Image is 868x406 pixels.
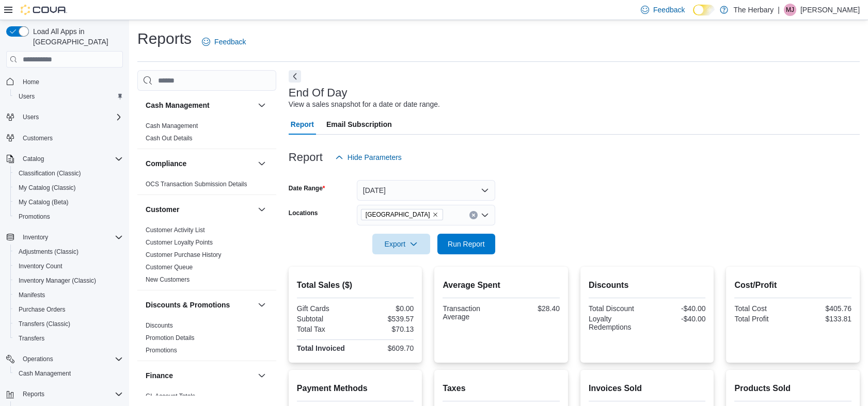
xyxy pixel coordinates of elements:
span: Promotions [146,346,177,354]
button: Cash Management [256,99,268,111]
button: Adjustments (Classic) [10,245,127,259]
span: Run Report [448,239,485,249]
a: Inventory Count [14,260,67,272]
span: Catalog [23,155,44,163]
div: $539.57 [357,315,414,323]
span: [GEOGRAPHIC_DATA] [366,209,430,220]
span: Hide Parameters [348,152,402,163]
button: Cash Management [10,366,127,381]
button: Finance [146,370,254,381]
a: Customer Loyalty Points [146,239,213,246]
div: Compliance [137,178,276,194]
span: Catalog [19,153,123,165]
button: Reports [2,387,127,401]
a: OCS Transaction Submission Details [146,181,247,188]
h3: Customer [146,204,179,215]
a: Promotions [146,347,177,354]
div: -$40.00 [649,315,705,323]
a: Cash Out Details [146,135,193,142]
div: $405.76 [795,304,851,313]
h2: Cost/Profit [734,279,851,291]
button: Run Report [437,234,495,254]
button: Compliance [256,157,268,170]
button: Customer [146,204,254,215]
span: Home [23,78,39,86]
span: Customer Purchase History [146,251,222,259]
button: Inventory Manager (Classic) [10,273,127,288]
span: Feedback [214,37,246,47]
a: Users [14,90,39,103]
button: Hide Parameters [331,147,406,168]
button: Cash Management [146,100,254,110]
button: Clear input [469,211,478,219]
button: Catalog [2,152,127,166]
span: Inventory Count [19,262,62,270]
span: Inventory [23,233,48,241]
h2: Total Sales ($) [297,279,414,291]
div: Total Tax [297,325,353,333]
h2: Products Sold [734,382,851,395]
span: Transfers (Classic) [14,318,123,330]
span: Transfers (Classic) [19,320,70,328]
span: Users [14,90,123,103]
span: My Catalog (Classic) [19,184,76,192]
button: My Catalog (Classic) [10,181,127,195]
button: Catalog [19,153,48,165]
span: Manifests [19,291,45,299]
button: Transfers (Classic) [10,317,127,331]
h1: Reports [137,28,192,49]
span: Users [19,111,123,123]
span: Adjustments (Classic) [14,246,123,258]
h3: Discounts & Promotions [146,300,230,310]
span: Purchase Orders [19,305,66,314]
div: Customer [137,224,276,290]
span: OCS Transaction Submission Details [146,180,247,188]
button: Transfers [10,331,127,346]
span: Cash Management [146,122,198,130]
img: Cova [21,5,67,15]
h3: Cash Management [146,100,210,110]
span: Customer Queue [146,263,193,271]
p: The Herbary [733,4,774,16]
div: Transaction Average [443,304,499,321]
span: Report [291,114,314,135]
span: Users [23,113,39,121]
span: Home [19,75,123,88]
button: Classification (Classic) [10,166,127,181]
span: Adjustments (Classic) [19,248,78,256]
button: Open list of options [481,211,489,219]
strong: Total Invoiced [297,344,345,352]
div: Subtotal [297,315,353,323]
span: Feedback [653,5,685,15]
button: Users [2,110,127,124]
div: $0.00 [357,304,414,313]
div: $133.81 [795,315,851,323]
span: Operations [19,353,123,365]
span: Transfers [14,332,123,345]
a: Transfers (Classic) [14,318,74,330]
button: Inventory [2,230,127,245]
a: Promotion Details [146,334,195,342]
button: Users [19,111,43,123]
button: Reports [19,388,49,400]
button: Operations [19,353,57,365]
span: Discounts [146,321,173,330]
span: Transfers [19,334,44,343]
button: Inventory [19,231,52,243]
p: | [778,4,780,16]
a: Manifests [14,289,49,301]
span: Reports [23,390,44,398]
div: $70.13 [357,325,414,333]
button: Finance [256,369,268,382]
button: Customer [256,203,268,216]
a: Transfers [14,332,49,345]
span: Reports [19,388,123,400]
div: -$40.00 [649,304,705,313]
button: Discounts & Promotions [146,300,254,310]
button: Next [289,70,301,83]
span: Operations [23,355,53,363]
span: Customers [23,134,53,142]
span: Classification (Classic) [14,167,123,180]
button: Export [372,234,430,254]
